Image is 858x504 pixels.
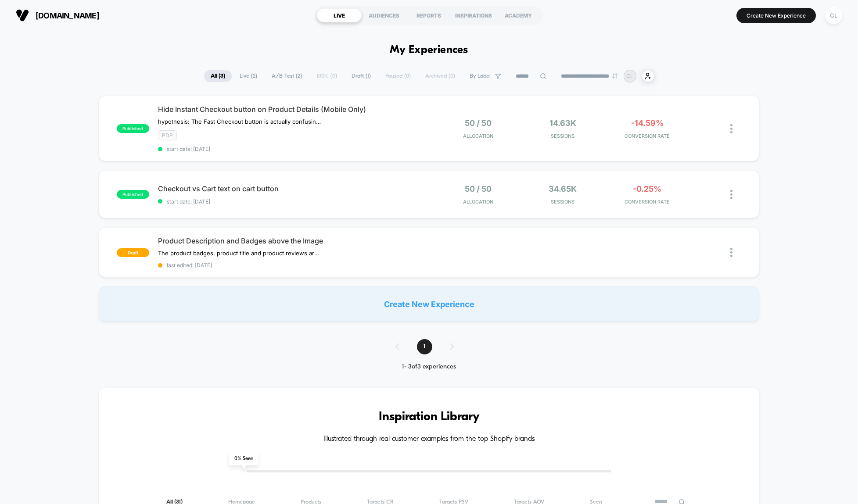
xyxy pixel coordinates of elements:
div: AUDIENCES [362,8,406,22]
span: 0 % Seen [229,452,258,465]
img: close [730,190,732,199]
span: Draft ( 1 ) [345,70,377,82]
span: Sessions [523,133,603,139]
span: 1 [417,339,432,354]
span: Allocation [463,133,493,139]
span: Live ( 2 ) [233,70,264,82]
span: Sessions [523,199,603,205]
img: close [730,124,732,133]
span: last edited: [DATE] [158,262,429,268]
span: start date: [DATE] [158,146,429,152]
span: All ( 3 ) [204,70,232,82]
div: Create New Experience [99,286,759,322]
h1: My Experiences [390,44,468,57]
span: 34.65k [549,184,577,193]
div: LIVE [317,8,362,22]
img: close [730,248,732,257]
span: published [117,124,149,133]
span: -14.59% [631,118,664,128]
p: CL [626,73,633,79]
h4: Illustrated through real customer examples from the top Shopify brands [125,435,733,443]
span: -0.25% [633,184,661,193]
span: 50 / 50 [465,118,492,128]
div: ACADEMY [496,8,541,22]
div: REPORTS [406,8,451,22]
span: 50 / 50 [465,184,492,193]
button: [DOMAIN_NAME] [13,8,102,22]
button: Create New Experience [736,8,816,23]
div: INSPIRATIONS [451,8,496,22]
span: 14.63k [549,118,576,128]
span: Product Description and Badges above the Image [158,236,429,245]
span: published [117,190,149,199]
span: Hide Instant Checkout button on Product Details (Mobile Only) [158,105,429,114]
span: PDP [158,130,177,140]
span: By Label [470,73,491,79]
span: draft [117,248,149,257]
div: 1 - 3 of 3 experiences [387,363,471,371]
span: hypothesis: The Fast Checkout button is actually confusing people and instead we want the Add To ... [158,118,321,125]
span: The product badges, product title and product reviews are displayed above the product image [158,250,321,257]
h3: Inspiration Library [125,410,733,424]
span: Checkout vs Cart text on cart button [158,184,429,193]
span: CONVERSION RATE [607,133,687,139]
span: CONVERSION RATE [607,199,687,205]
img: end [612,73,617,79]
span: Allocation [463,199,493,205]
div: CL [825,7,842,24]
span: [DOMAIN_NAME] [36,11,99,20]
img: Visually logo [16,9,29,22]
button: CL [822,7,845,25]
span: A/B Test ( 2 ) [265,70,309,82]
span: start date: [DATE] [158,198,429,205]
